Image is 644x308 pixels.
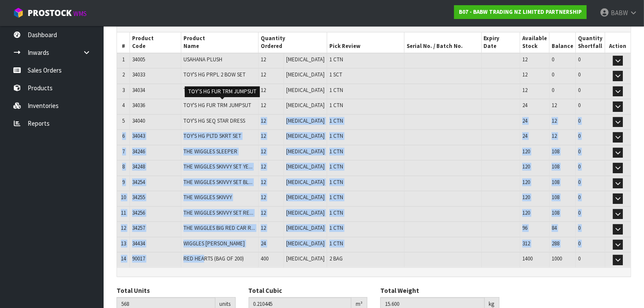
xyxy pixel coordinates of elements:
span: 120 [522,163,530,170]
small: WMS [73,10,87,18]
span: 12 [121,224,126,232]
span: TOY'S HG PLTD SKRT SET [183,132,241,140]
span: 12 [261,132,266,140]
span: [MEDICAL_DATA] [286,240,325,247]
span: 34036 [132,102,145,109]
span: 34256 [132,209,145,216]
span: THE WIGGLES SKIVVY [183,194,232,201]
span: 11 [121,209,126,216]
span: 12 [522,56,527,63]
span: 312 [522,240,530,247]
th: # [117,32,130,53]
strong: B07 - BABW TRADING NZ LIMITED PARTNERSHIP [459,8,582,16]
span: 2 [122,71,125,78]
label: Total Units [117,286,150,295]
span: 9 [122,178,125,186]
span: 34254 [132,178,145,186]
span: 13 [121,240,126,247]
span: 108 [552,148,559,155]
span: 12 [552,102,557,109]
th: Quantity Shortfall [575,32,605,53]
span: 90017 [132,255,145,262]
label: Total Cubic [249,286,282,295]
span: 120 [522,209,530,216]
span: [MEDICAL_DATA] [286,255,325,262]
span: 1 SCT [329,71,342,78]
img: cube-alt.png [13,7,24,18]
span: 34034 [132,86,145,94]
span: 0 [578,240,581,247]
span: TOY'S HG PURPL FUR COAT [183,86,248,94]
span: 0 [578,71,581,78]
span: 12 [261,163,266,170]
span: 6 [122,132,125,140]
span: 288 [552,240,559,247]
span: 12 [261,71,266,78]
span: 96 [522,224,527,232]
span: 12 [261,86,266,94]
span: [MEDICAL_DATA] [286,86,325,94]
span: 1 CTN [329,148,343,155]
th: Balance [549,32,575,53]
span: TOY'S HG PRPL 2 BOW SET [183,71,246,78]
span: 0 [578,163,581,170]
span: 1 [122,56,125,63]
span: [MEDICAL_DATA] [286,178,325,186]
th: Available Stock [520,32,549,53]
span: 34248 [132,163,145,170]
span: 4 [122,102,125,109]
span: 34005 [132,56,145,63]
span: 120 [522,178,530,186]
span: 0 [578,194,581,201]
span: 12 [261,209,266,216]
span: 0 [552,71,554,78]
span: 0 [578,224,581,232]
span: 1 CTN [329,56,343,63]
th: Pick Review [327,32,404,53]
span: 12 [261,117,266,124]
span: 14 [121,255,126,262]
span: 0 [578,148,581,155]
th: Expiry Date [481,32,520,53]
span: TOY'S HG SEQ STAR DRESS [183,117,245,124]
span: 0 [552,56,554,63]
span: TOY'S HG FUR TRM JUMPSUT [183,102,251,109]
span: 1400 [522,255,533,262]
th: Serial No. / Batch No. [404,32,481,53]
span: 7 [122,148,125,155]
span: 34255 [132,194,145,201]
span: 24 [522,117,527,124]
span: 34033 [132,71,145,78]
span: 24 [522,132,527,140]
span: WIGGLES [PERSON_NAME] [183,240,245,247]
span: 1 CTN [329,132,343,140]
span: 12 [261,56,266,63]
span: RED HEARTS (BAG OF 200) [183,255,244,262]
span: 12 [552,132,557,140]
span: BABW [611,9,628,17]
span: 1 CTN [329,86,343,94]
span: 12 [261,102,266,109]
span: 24 [522,102,527,109]
span: 12 [522,71,527,78]
span: 24 [261,240,266,247]
span: 0 [578,117,581,124]
span: [MEDICAL_DATA] [286,209,325,216]
span: THE WIGGLES SKIVVY SET BL... [183,178,253,186]
span: 34040 [132,117,145,124]
span: 84 [552,224,557,232]
span: 10 [121,194,126,201]
span: 34043 [132,132,145,140]
span: [MEDICAL_DATA] [286,56,325,63]
span: 0 [578,132,581,140]
span: 108 [552,194,559,201]
span: 1 CTN [329,209,343,216]
span: 0 [578,102,581,109]
span: THE WIGGLES BIG RED CAR R... [183,224,255,232]
span: 34257 [132,224,145,232]
span: [MEDICAL_DATA] [286,194,325,201]
span: USAHANA PLUSH [183,56,222,63]
span: 1 CTN [329,102,343,109]
span: 12 [522,86,527,94]
th: Action [605,32,631,53]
